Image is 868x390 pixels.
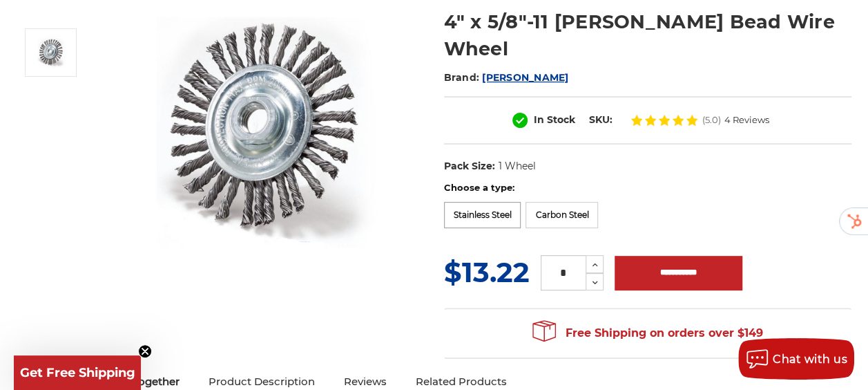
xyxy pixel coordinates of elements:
[34,35,68,70] img: 4" x 5/8"-11 Stringer Bead Wire Wheel
[773,353,847,366] span: Chat with us
[444,181,851,195] label: Choose a type:
[444,71,480,84] span: Brand:
[444,8,851,62] h1: 4" x 5/8"-11 [PERSON_NAME] Bead Wire Wheel
[498,159,535,174] dd: 1 Wheel
[532,319,763,347] span: Free Shipping on orders over $149
[482,71,568,84] a: [PERSON_NAME]
[724,115,769,124] span: 4 Reviews
[738,338,854,380] button: Chat with us
[534,113,575,126] span: In Stock
[14,355,141,390] div: Get Free ShippingClose teaser
[444,159,495,174] dt: Pack Size:
[138,344,152,358] button: Close teaser
[589,113,613,127] dt: SKU:
[20,365,135,380] span: Get Free Shipping
[444,255,530,289] span: $13.22
[702,115,721,124] span: (5.0)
